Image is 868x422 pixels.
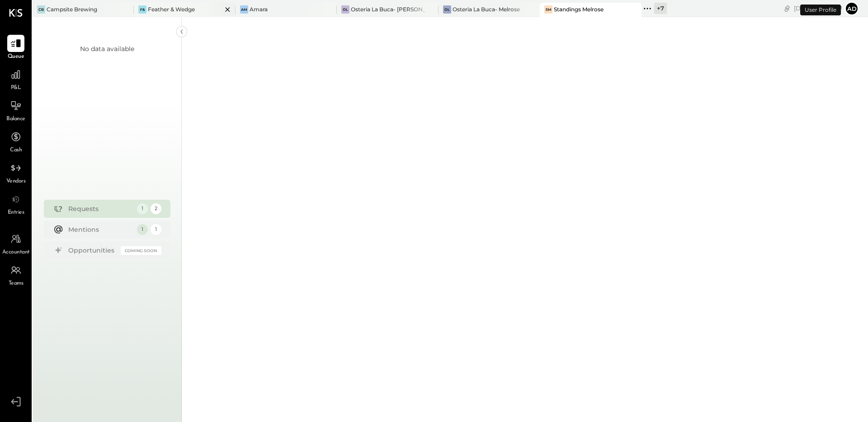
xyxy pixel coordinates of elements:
[0,97,31,123] a: Balance
[250,5,268,13] div: Amara
[341,5,349,14] div: OL
[0,66,31,92] a: P&L
[783,4,792,13] div: copy link
[121,246,161,255] div: Coming Soon
[138,5,146,14] div: F&
[8,209,24,217] span: Entries
[9,280,24,288] span: Teams
[0,35,31,61] a: Queue
[8,53,24,61] span: Queue
[794,4,842,13] div: [DATE]
[0,191,31,217] a: Entries
[68,246,116,255] div: Opportunities
[453,5,520,13] div: Osteria La Buca- Melrose
[2,249,30,257] span: Accountant
[351,5,425,13] div: Osteria La Buca- [PERSON_NAME][GEOGRAPHIC_DATA]
[0,230,31,257] a: Accountant
[10,146,22,155] span: Cash
[0,159,31,186] a: Vendors
[137,203,148,214] div: 1
[6,178,26,186] span: Vendors
[554,5,604,13] div: Standings Melrose
[148,5,195,13] div: Feather & Wedge
[544,5,552,14] div: SM
[11,84,21,92] span: P&L
[151,224,161,235] div: 1
[6,115,25,123] span: Balance
[0,128,31,155] a: Cash
[37,5,45,14] div: CB
[68,225,132,234] div: Mentions
[47,5,97,13] div: Campsite Brewing
[654,3,667,14] div: + 7
[80,44,134,53] div: No data available
[137,224,148,235] div: 1
[0,262,31,288] a: Teams
[240,5,248,14] div: Am
[844,1,859,16] button: Ad
[800,5,841,15] div: User Profile
[151,203,161,214] div: 2
[68,204,132,213] div: Requests
[443,5,451,14] div: OL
